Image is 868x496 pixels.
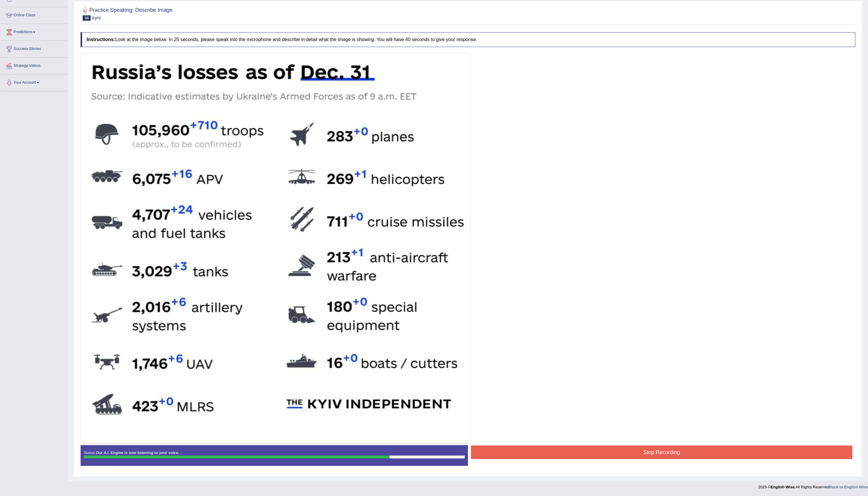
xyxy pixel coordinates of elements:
strong: English Wise. [771,485,795,489]
a: Success Stories [0,41,68,56]
a: Online Class [0,7,68,22]
small: kyiv [92,15,101,21]
h4: Look at the image below. In 25 seconds, please speak into the microphone and describe in detail w... [81,32,855,47]
b: Instructions: [87,37,115,42]
strong: Our A.I. Engine is now listening to your voice. [96,450,179,455]
div: 2025 © All Rights Reserved [758,481,868,490]
a: Your Account [0,74,68,89]
a: Strategy Videos [0,58,68,72]
button: Stop Recording [471,445,852,459]
span: 34 [83,15,91,21]
a: Back to English Wise [829,485,868,489]
h2: Practice Speaking: Describe Image [81,6,172,21]
a: Predictions [0,24,68,39]
div: Status: [81,445,468,466]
